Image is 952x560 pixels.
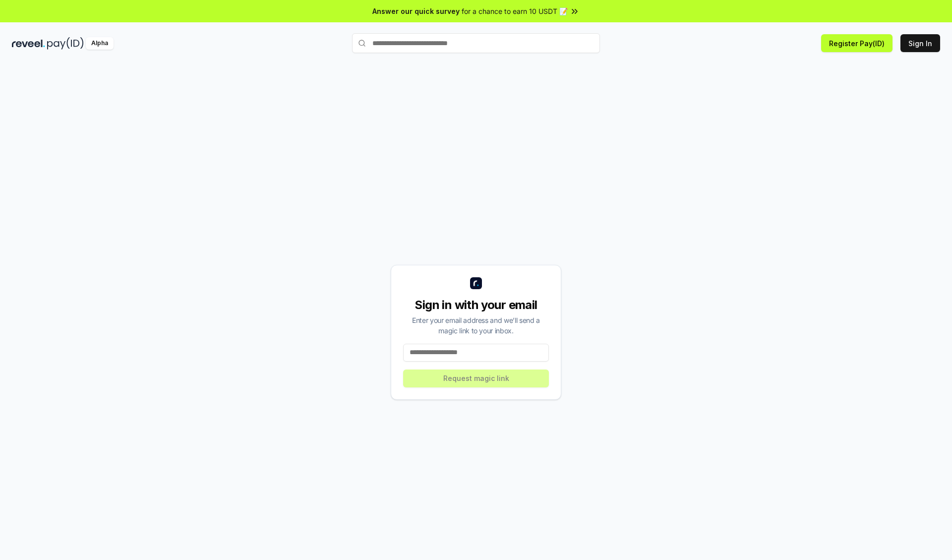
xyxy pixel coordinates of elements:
span: for a chance to earn 10 USDT 📝 [462,6,568,16]
button: Sign In [900,34,940,52]
button: Register Pay(ID) [821,34,892,52]
div: Alpha [86,37,114,50]
span: Answer our quick survey [372,6,460,16]
img: pay_id [47,37,84,50]
div: Sign in with your email [403,297,549,313]
img: reveel_dark [12,37,45,50]
div: Enter your email address and we’ll send a magic link to your inbox. [403,315,549,336]
img: logo_small [470,277,482,289]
